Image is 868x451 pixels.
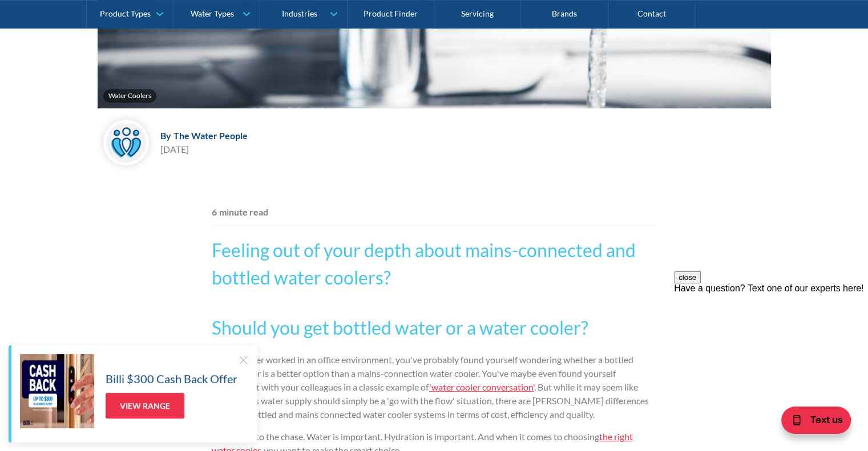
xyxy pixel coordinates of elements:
[429,381,534,392] a: 'water cooler conversation'
[100,9,151,19] div: Product Types
[106,393,184,419] a: View Range
[674,271,868,408] iframe: podium webchat widget prompt
[108,91,151,100] div: Water Coolers
[160,130,171,141] div: By
[173,130,248,141] div: The Water People
[754,394,868,451] iframe: podium webchat widget bubble
[160,143,248,156] div: [DATE]
[212,314,657,342] h2: Should you get bottled water or a water cooler?
[106,370,237,387] h5: Billi $300 Cash Back Offer
[281,9,317,19] div: Industries
[20,354,94,428] img: Billi $300 Cash Back Offer
[212,205,217,219] div: 6
[191,9,234,19] div: Water Types
[212,237,657,291] h2: Feeling out of your depth about mains-connected and bottled water coolers?
[219,205,268,219] div: minute read
[212,353,657,421] p: If you've ever worked in an office environment, you've probably found yourself wondering whether ...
